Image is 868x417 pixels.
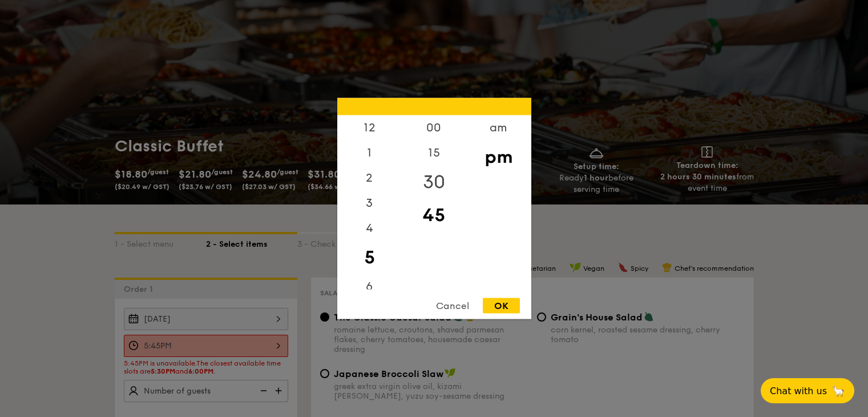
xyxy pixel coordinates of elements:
[831,384,845,398] span: 🦙
[402,115,466,141] div: 00
[466,115,531,141] div: am
[425,298,481,314] div: Cancel
[402,166,466,199] div: 30
[337,241,402,274] div: 5
[337,166,402,191] div: 2
[337,115,402,141] div: 12
[761,378,854,403] button: Chat with us🦙
[466,141,531,174] div: pm
[402,141,466,166] div: 15
[337,216,402,241] div: 4
[770,386,827,396] span: Chat with us
[337,274,402,299] div: 6
[337,191,402,216] div: 3
[337,141,402,166] div: 1
[483,298,520,314] div: OK
[402,199,466,232] div: 45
